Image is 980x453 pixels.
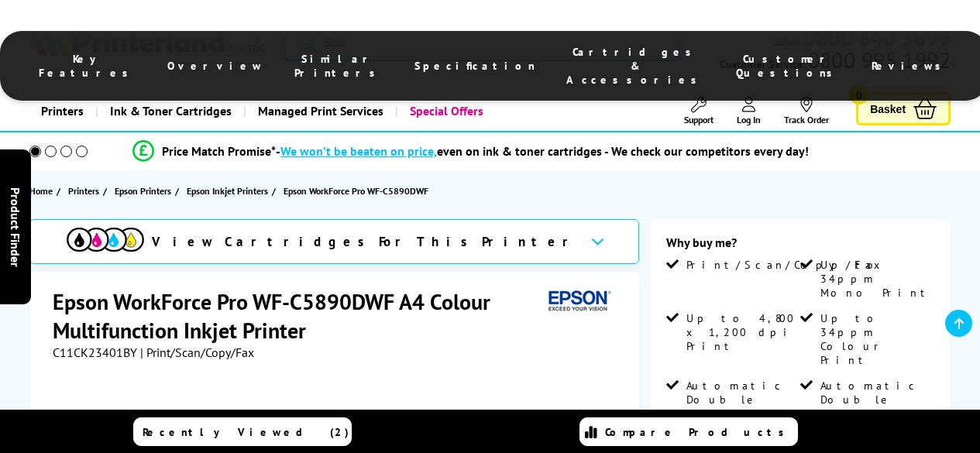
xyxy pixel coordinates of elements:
[737,97,761,125] a: Log In
[68,183,103,199] a: Printers
[115,183,175,199] a: Epson Printers
[133,417,352,446] a: Recently Viewed (2)
[579,417,798,446] a: Compare Products
[29,183,57,199] a: Home
[39,52,136,80] span: Key Features
[294,52,383,80] span: Similar Printers
[67,228,144,252] img: cmyk-icon.svg
[684,97,714,125] a: Support
[68,183,99,199] span: Printers
[95,91,243,131] a: Ink & Toner Cartridges
[737,114,761,125] span: Log In
[284,183,432,199] a: Epson WorkForce Pro WF-C5890DWF
[53,345,137,360] span: C11CK23401BY
[820,258,932,300] span: Up to 34ppm Mono Print
[115,183,171,199] span: Epson Printers
[684,114,714,125] span: Support
[8,187,23,266] span: Product Finder
[152,233,578,250] span: View Cartridges For This Printer
[605,425,793,439] span: Compare Products
[29,91,95,131] a: Printers
[820,311,932,367] span: Up to 34ppm Colour Print
[29,183,53,199] span: Home
[870,98,906,119] span: Basket
[872,59,949,73] span: Reviews
[243,91,395,131] a: Managed Print Services
[686,258,885,272] span: Print/Scan/Copy/Fax
[276,143,809,159] div: - even on ink & toner cartridges - We check our competitors every day!
[820,379,932,434] span: Automatic Double Sided Scanning
[140,345,254,360] span: | Print/Scan/Copy/Fax
[566,45,705,87] span: Cartridges & Accessories
[395,91,495,131] a: Special Offers
[736,52,841,80] span: Customer Questions
[666,235,935,258] div: Why buy me?
[143,425,349,439] span: Recently Viewed (2)
[784,97,829,125] a: Track Order
[53,287,542,345] h1: Epson WorkForce Pro WF-C5890DWF A4 Colour Multifunction Inkjet Printer
[280,143,437,159] span: We won’t be beaten on price,
[187,183,268,199] span: Epson Inkjet Printers
[8,138,934,165] li: modal_Promise
[686,379,798,434] span: Automatic Double Sided Printing
[414,59,535,73] span: Specification
[110,91,232,131] span: Ink & Toner Cartridges
[162,143,276,159] span: Price Match Promise*
[284,183,428,199] span: Epson WorkForce Pro WF-C5890DWF
[167,59,263,73] span: Overview
[187,183,272,199] a: Epson Inkjet Printers
[686,311,798,353] span: Up to 4,800 x 1,200 dpi Print
[542,287,614,316] img: Epson
[856,92,951,125] a: Basket 0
